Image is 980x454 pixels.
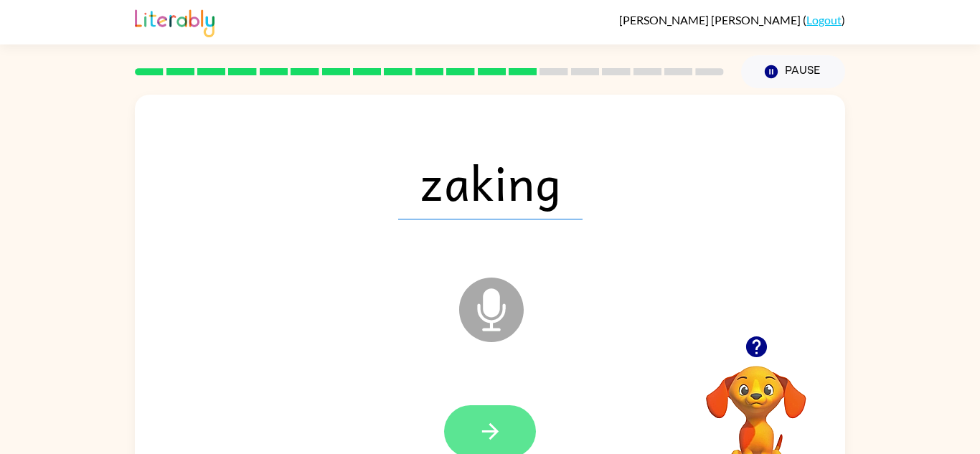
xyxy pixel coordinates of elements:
[619,13,845,27] div: ( )
[806,13,842,27] a: Logout
[398,145,583,219] span: zaking
[135,6,215,37] img: Literably
[741,55,845,88] button: Pause
[619,13,803,27] span: [PERSON_NAME] [PERSON_NAME]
